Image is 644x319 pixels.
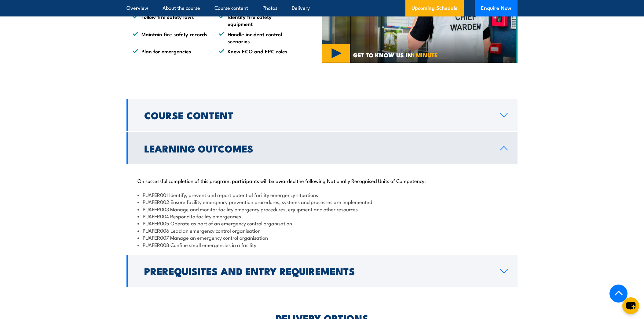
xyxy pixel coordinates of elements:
[144,267,490,275] h2: Prerequisites and Entry Requirements
[219,13,294,27] li: Identify fire safety equipment
[137,177,507,184] p: On successful completion of this program‚ participants will be awarded the following Nationally R...
[133,13,208,27] li: Follow fire safety laws
[137,198,507,205] li: PUAFER002 Ensure facility emergency prevention procedures, systems and processes are implemented
[137,234,507,241] li: PUAFER007 Manage an emergency control organisation
[353,52,438,58] span: GET TO KNOW US IN
[144,111,490,119] h2: Course Content
[622,297,639,314] button: chat-button
[137,220,507,227] li: PUAFER005 Operate as part of an emergency control organisation
[137,191,507,198] li: PUAFER001 Identify‚ prevent and report potential facility emergency situations
[133,30,208,45] li: Maintain fire safety records
[126,99,518,131] a: Course Content
[137,241,507,248] li: PUAFER008 Confine small emergencies in a facility
[126,132,518,164] a: Learning Outcomes
[219,48,294,55] li: Know ECO and EPC roles
[137,227,507,234] li: PUAFER006 Lead an emergency control organisation
[144,144,490,152] h2: Learning Outcomes
[137,206,507,213] li: PUAFER003 Manage and monitor facility emergency procedures, equipment and other resources
[126,255,518,287] a: Prerequisites and Entry Requirements
[219,30,294,45] li: Handle incident control scenarios
[137,213,507,220] li: PUAFER004 Respond to facility emergencies
[133,48,208,55] li: Plan for emergencies
[412,50,438,59] strong: 1 MINUTE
